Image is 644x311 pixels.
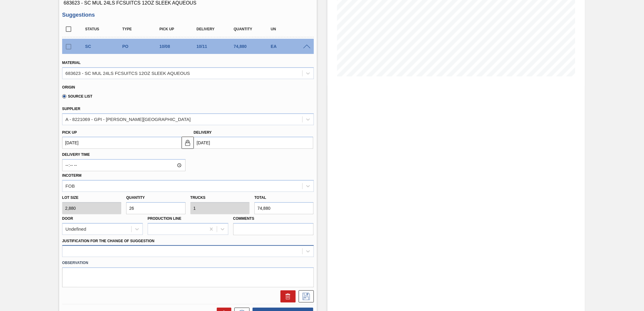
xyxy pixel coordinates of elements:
div: 10/08/2025 [158,44,200,49]
div: Status [84,27,126,31]
div: Type [121,27,163,31]
label: Delivery [194,130,212,135]
label: Material [62,61,81,65]
span: 683623 - SC MUL 24LS FCSUITCS 12OZ SLEEK AQUEOUS [64,0,312,6]
div: Delete Suggestion [277,290,296,303]
label: Justification for the Change of Suggestion [62,239,154,243]
div: Delivery [195,27,237,31]
label: Origin [62,85,75,89]
div: 683623 - SC MUL 24LS FCSUITCS 12OZ SLEEK AQUEOUS [65,71,190,76]
img: locked [184,139,191,146]
label: Observation [62,259,314,267]
div: Suggestion Created [84,44,126,49]
div: UN [269,27,311,31]
label: Quantity [126,196,145,200]
label: Supplier [62,107,80,111]
div: Undefined [65,226,86,232]
div: 10/11/2025 [195,44,237,49]
label: Source List [62,94,92,99]
button: locked [182,137,194,149]
div: EA [269,44,311,49]
label: Incoterm [62,173,82,178]
label: Lot size [62,193,121,202]
div: Save Suggestion [296,290,314,303]
h3: Suggestions [62,12,314,18]
div: FOB [65,183,75,189]
div: Quantity [232,27,274,31]
div: Pick up [158,27,200,31]
label: Door [62,216,73,221]
label: Trucks [190,196,206,200]
input: mm/dd/yyyy [194,137,313,149]
div: A - 8221069 - GPI - [PERSON_NAME][GEOGRAPHIC_DATA] [65,117,191,122]
div: 74,880 [232,44,274,49]
label: Comments [233,214,314,223]
div: Purchase order [121,44,163,49]
label: Delivery Time [62,150,186,159]
label: Production Line [148,216,181,221]
label: Total [254,196,266,200]
label: Pick up [62,130,77,135]
input: mm/dd/yyyy [62,137,182,149]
